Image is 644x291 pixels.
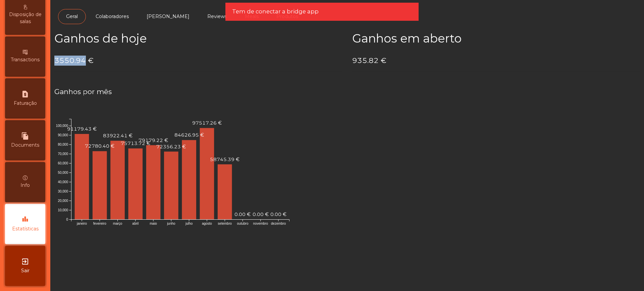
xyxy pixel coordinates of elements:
text: 0 [66,218,68,221]
text: 79179.22 € [139,137,168,143]
text: junho [167,222,175,225]
span: Info [20,182,30,189]
text: 100,000 [56,124,68,128]
text: 90,000 [58,133,68,137]
text: 72780.40 € [85,143,114,149]
text: 40,000 [58,180,68,184]
i: file_copy [21,132,29,140]
span: Tem de conectar a bridge app [232,7,319,16]
text: 50,000 [58,171,68,174]
text: 91179.43 € [67,126,97,132]
text: 75713.72 € [121,140,150,146]
span: Documents [11,142,39,149]
a: Colaboradores [88,9,137,24]
i: request_page [21,90,29,98]
text: 70,000 [58,152,68,156]
i: exit_to_app [21,258,29,266]
text: 58745.39 € [210,156,239,162]
text: 83922.41 € [103,133,132,139]
text: dezembro [271,222,286,225]
a: [PERSON_NAME] [139,9,198,24]
text: 72356.23 € [156,144,186,150]
a: Geral [58,9,86,24]
text: janeiro [76,222,87,225]
span: Faturação [14,100,37,107]
text: julho [185,222,193,225]
span: Estatísticas [12,225,39,232]
text: 60,000 [58,161,68,165]
span: Disposição de salas [7,11,44,25]
text: 97517.26 € [192,120,222,126]
span: Transactions [11,56,40,63]
h4: Ganhos por mês [54,87,640,97]
text: outubro [237,222,249,225]
text: 84626.95 € [174,132,204,138]
h4: 935.82 € [352,56,640,66]
text: março [113,222,122,225]
h4: 3550.94 € [54,56,342,66]
text: 10,000 [58,208,68,212]
i: leaderboard [21,216,29,224]
text: 0.00 € [270,211,286,217]
text: maio [150,222,157,225]
h2: Ganhos de hoje [54,31,342,46]
text: agosto [202,222,212,225]
text: abril [132,222,139,225]
text: 30,000 [58,190,68,193]
h2: Ganhos em aberto [352,31,640,46]
text: setembro [218,222,232,225]
text: fevereiro [93,222,106,225]
text: 20,000 [58,199,68,203]
text: 80,000 [58,143,68,146]
span: Sair [21,267,30,274]
a: Reviews [199,9,235,24]
text: novembro [253,222,268,225]
text: 0.00 € [234,211,251,217]
text: 0.00 € [253,211,269,217]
